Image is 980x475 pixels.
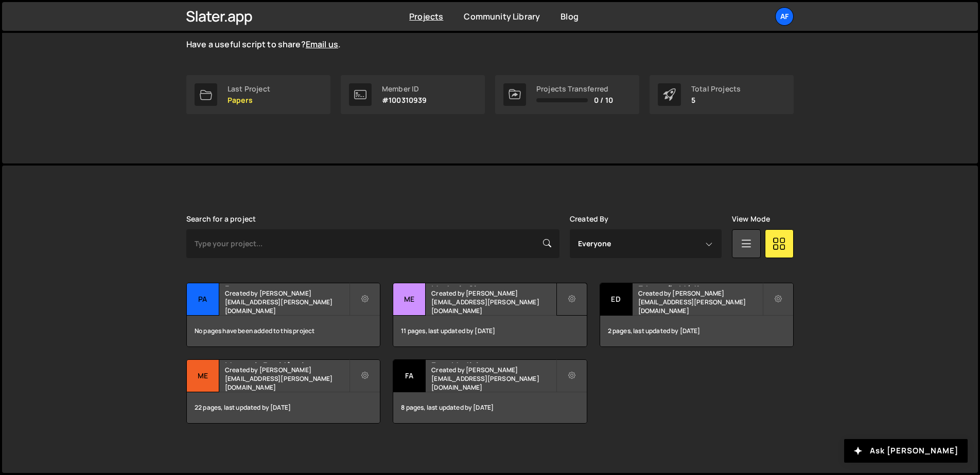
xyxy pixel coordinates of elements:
label: Created By [570,215,609,223]
label: Search for a project [186,215,256,223]
h2: Papers [225,283,349,286]
div: 11 pages, last updated by [DATE] [393,316,586,346]
div: 2 pages, last updated by [DATE] [600,316,793,346]
h2: Medcel - Site [431,283,555,286]
div: Member ID [382,85,427,93]
small: Created by [PERSON_NAME][EMAIL_ADDRESS][PERSON_NAME][DOMAIN_NAME] [225,289,349,315]
div: 22 pages, last updated by [DATE] [187,392,380,423]
a: Fa Faça Medicina Created by [PERSON_NAME][EMAIL_ADDRESS][PERSON_NAME][DOMAIN_NAME] 8 pages, last ... [393,359,587,424]
div: 8 pages, last updated by [DATE] [393,392,586,423]
a: Af [775,7,794,26]
a: Me Medcel - Site Created by [PERSON_NAME][EMAIL_ADDRESS][PERSON_NAME][DOMAIN_NAME] 11 pages, last... [393,283,587,347]
p: 5 [691,96,741,104]
a: Me Mentoria Residência Created by [PERSON_NAME][EMAIL_ADDRESS][PERSON_NAME][DOMAIN_NAME] 22 pages... [186,359,380,424]
label: View Mode [732,215,770,223]
input: Type your project... [186,229,559,258]
small: Created by [PERSON_NAME][EMAIL_ADDRESS][PERSON_NAME][DOMAIN_NAME] [431,289,555,315]
p: #100310939 [382,96,427,104]
div: Pa [187,283,219,316]
a: Projects [409,11,443,22]
a: Blog [561,11,579,22]
div: Total Projects [691,85,741,93]
h2: Faça Medicina [431,360,555,363]
a: Email us [306,39,338,50]
small: Created by [PERSON_NAME][EMAIL_ADDRESS][PERSON_NAME][DOMAIN_NAME] [225,366,349,392]
small: Created by [PERSON_NAME][EMAIL_ADDRESS][PERSON_NAME][DOMAIN_NAME] [638,289,762,315]
a: Last Project Papers [186,75,330,114]
div: No pages have been added to this project [187,316,380,346]
h2: Educação Médica [638,283,762,286]
h2: Mentoria Residência [225,360,349,363]
p: Papers [227,96,270,104]
a: Pa Papers Created by [PERSON_NAME][EMAIL_ADDRESS][PERSON_NAME][DOMAIN_NAME] No pages have been ad... [186,283,380,347]
div: Me [393,283,426,316]
div: Me [187,360,219,392]
small: Created by [PERSON_NAME][EMAIL_ADDRESS][PERSON_NAME][DOMAIN_NAME] [431,366,555,392]
div: Ed [600,283,633,316]
div: Last Project [227,85,270,93]
a: Ed Educação Médica Created by [PERSON_NAME][EMAIL_ADDRESS][PERSON_NAME][DOMAIN_NAME] 2 pages, las... [600,283,794,347]
div: Projects Transferred [536,85,613,93]
button: Ask [PERSON_NAME] [844,439,968,463]
div: Fa [393,360,426,392]
a: Community Library [464,11,540,22]
span: 0 / 10 [594,96,613,104]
